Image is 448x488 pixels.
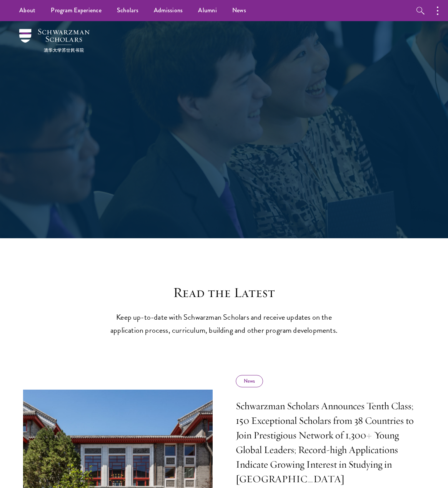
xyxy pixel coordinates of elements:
img: Schwarzman Scholars [19,29,90,52]
h3: Read the Latest [105,284,343,301]
p: Keep up-to-date with Schwarzman Scholars and receive updates on the application process, curricul... [105,310,343,337]
h5: Schwarzman Scholars Announces Tenth Class; 150 Exceptional Scholars from 38 Countries to Join Pre... [236,399,425,486]
div: News [236,375,263,387]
